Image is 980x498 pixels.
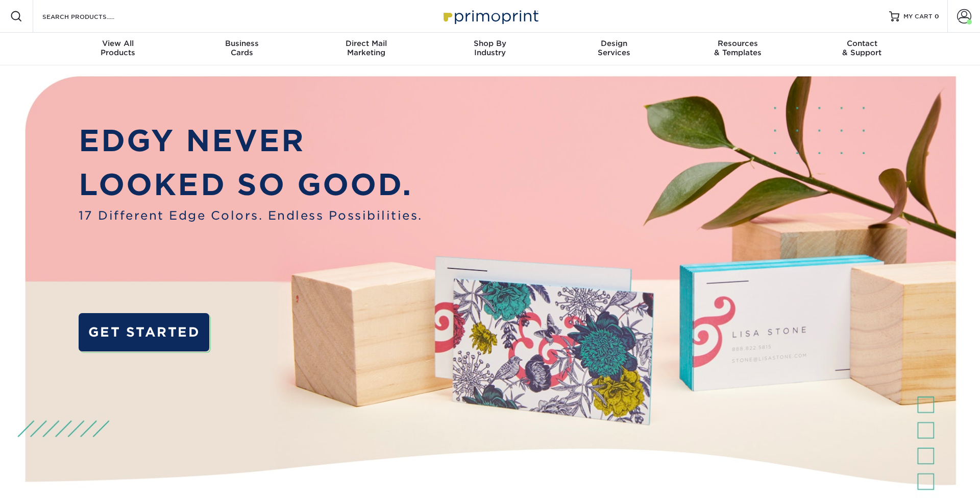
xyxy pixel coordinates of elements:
[676,39,800,48] span: Resources
[180,39,304,48] span: Business
[41,10,141,22] input: SEARCH PRODUCTS.....
[800,33,924,65] a: Contact& Support
[79,313,210,352] a: GET STARTED
[552,39,676,57] div: Services
[552,39,676,48] span: Design
[800,39,924,57] div: & Support
[180,39,304,57] div: Cards
[439,5,541,27] img: Primoprint
[552,33,676,65] a: DesignServices
[56,39,180,57] div: Products
[79,163,423,207] p: LOOKED SO GOOD.
[903,12,933,21] span: MY CART
[428,39,552,57] div: Industry
[79,119,423,163] p: EDGY NEVER
[304,33,428,65] a: Direct MailMarketing
[304,39,428,48] span: Direct Mail
[56,33,180,65] a: View AllProducts
[56,39,180,48] span: View All
[800,39,924,48] span: Contact
[676,33,800,65] a: Resources& Templates
[935,13,939,20] span: 0
[180,33,304,65] a: BusinessCards
[79,207,423,225] span: 17 Different Edge Colors. Endless Possibilities.
[428,33,552,65] a: Shop ByIndustry
[676,39,800,57] div: & Templates
[304,39,428,57] div: Marketing
[428,39,552,48] span: Shop By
